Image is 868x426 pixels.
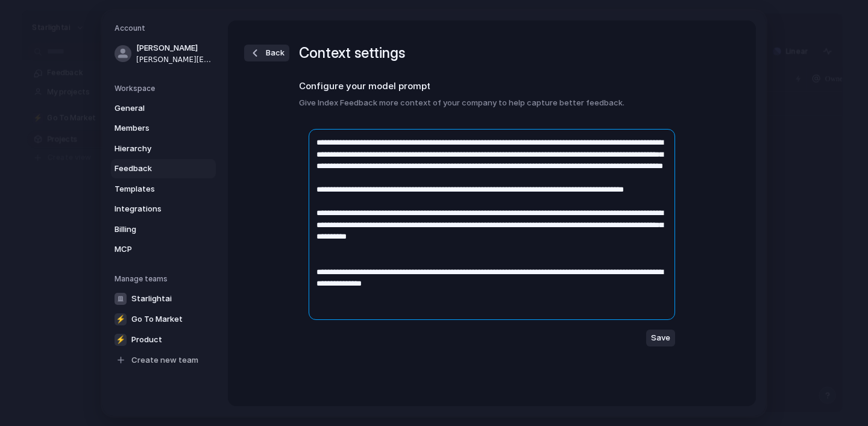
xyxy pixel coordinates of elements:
[115,203,192,215] span: Integrations
[111,159,216,178] a: Feedback
[115,23,216,34] h5: Account
[115,102,192,114] span: General
[131,292,172,304] span: Starlightai
[111,98,216,117] a: General
[131,354,198,366] span: Create new team
[651,332,670,344] span: Save
[266,47,285,59] span: Back
[646,330,675,346] button: Save
[111,119,216,138] a: Members
[115,122,192,134] span: Members
[115,243,192,255] span: MCP
[111,39,216,69] a: [PERSON_NAME][PERSON_NAME][EMAIL_ADDRESS][DOMAIN_NAME]
[115,223,192,235] span: Billing
[115,313,127,325] div: ⚡
[299,96,685,108] h3: Give Index Feedback more context of your company to help capture better feedback.
[299,42,405,64] h1: Context settings
[115,142,192,154] span: Hierarchy
[131,313,183,325] span: Go To Market
[111,199,216,219] a: Integrations
[111,179,216,198] a: Templates
[111,240,216,259] a: MCP
[111,350,216,369] a: Create new team
[136,42,213,54] span: [PERSON_NAME]
[115,333,127,345] div: ⚡
[115,183,192,195] span: Templates
[244,45,289,61] button: Back
[111,219,216,239] a: Billing
[131,333,162,345] span: Product
[115,83,216,93] h5: Workspace
[115,163,192,175] span: Feedback
[136,54,213,64] span: [PERSON_NAME][EMAIL_ADDRESS][DOMAIN_NAME]
[115,273,216,284] h5: Manage teams
[299,80,685,93] h2: Configure your model prompt
[111,309,216,328] a: ⚡Go To Market
[111,330,216,349] a: ⚡Product
[111,289,216,308] a: Starlightai
[111,139,216,158] a: Hierarchy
